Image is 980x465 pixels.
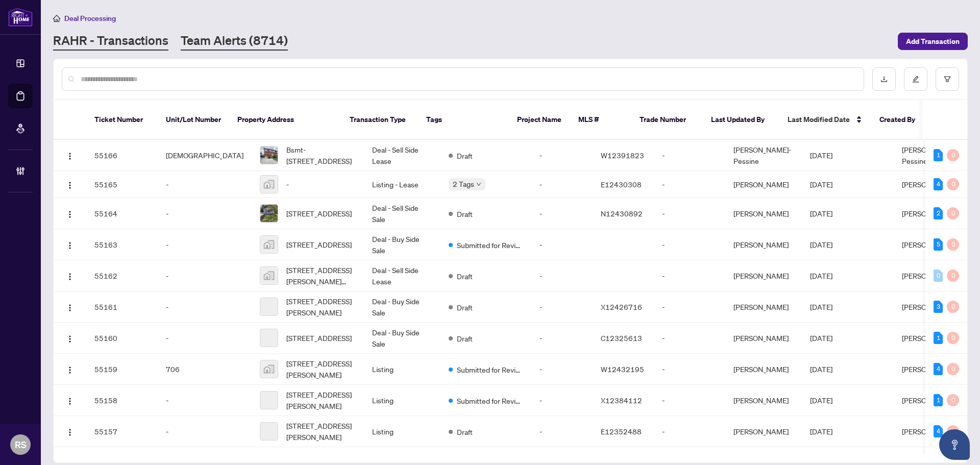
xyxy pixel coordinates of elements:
th: Ticket Number [86,100,158,140]
td: 55160 [86,323,158,354]
div: 0 [947,425,959,437]
span: Draft [457,208,473,219]
span: [STREET_ADDRESS][PERSON_NAME] [286,358,356,380]
div: 4 [934,178,943,190]
img: thumbnail-img [260,236,278,253]
td: 55161 [86,291,158,323]
td: 55164 [86,198,158,229]
span: [DATE] [810,333,832,342]
span: edit [912,76,919,83]
span: [PERSON_NAME] [902,396,957,405]
td: [PERSON_NAME] [725,171,802,198]
button: filter [936,67,959,91]
td: - [531,198,593,229]
span: C12325613 [601,333,642,342]
td: - [654,260,725,291]
td: [PERSON_NAME] [725,229,802,260]
td: - [531,171,593,198]
img: thumbnail-img [260,176,278,193]
th: Transaction Type [341,100,418,140]
td: - [654,171,725,198]
div: 4 [934,425,943,437]
td: Listing [364,385,440,416]
span: [PERSON_NAME] [902,427,957,436]
span: X12426716 [601,302,642,311]
a: Team Alerts (8714) [181,32,288,51]
button: Logo [62,205,78,222]
span: W12432195 [601,364,644,374]
td: Deal - Sell Side Lease [364,140,440,171]
td: Deal - Buy Side Sale [364,229,440,260]
td: - [654,198,725,229]
td: - [654,416,725,447]
span: home [53,15,60,22]
button: Logo [62,423,78,439]
td: - [158,229,252,260]
td: 55165 [86,171,158,198]
span: [DATE] [810,209,832,218]
button: Logo [62,299,78,315]
img: thumbnail-img [260,360,278,378]
span: E12352488 [601,427,642,436]
span: filter [944,76,951,83]
td: 55157 [86,416,158,447]
a: RAHR - Transactions [53,32,168,51]
span: down [476,182,481,187]
th: Trade Number [631,100,703,140]
span: [STREET_ADDRESS] [286,332,352,344]
td: Deal - Buy Side Sale [364,323,440,354]
td: Deal - Sell Side Lease [364,260,440,291]
td: Deal - Buy Side Sale [364,291,440,323]
td: 55162 [86,260,158,291]
td: [PERSON_NAME] [725,291,802,323]
td: - [158,385,252,416]
span: Last Modified Date [788,114,850,125]
th: Last Modified Date [779,100,871,140]
div: 1 [934,394,943,406]
td: 55166 [86,140,158,171]
span: E12430308 [601,180,642,189]
div: 0 [934,270,943,282]
span: [DATE] [810,180,832,189]
img: Logo [66,152,74,160]
td: Listing [364,416,440,447]
span: X12384112 [601,396,642,405]
td: [PERSON_NAME] [725,354,802,385]
span: [PERSON_NAME] [902,333,957,342]
span: [PERSON_NAME]-Pessine [902,145,960,165]
td: - [531,140,593,171]
span: [DATE] [810,271,832,280]
th: Property Address [229,100,341,140]
td: - [158,323,252,354]
div: 0 [947,238,959,251]
span: [PERSON_NAME] [902,364,957,374]
td: [PERSON_NAME] [725,323,802,354]
span: [STREET_ADDRESS] [286,208,352,219]
button: Logo [62,176,78,192]
td: - [158,198,252,229]
span: [DATE] [810,151,832,160]
button: Open asap [939,429,970,460]
span: Draft [457,150,473,161]
span: [STREET_ADDRESS] [286,239,352,250]
td: 55158 [86,385,158,416]
span: Deal Processing [64,14,116,23]
span: [PERSON_NAME] [902,240,957,249]
img: Logo [66,241,74,250]
img: Logo [66,397,74,405]
span: [PERSON_NAME] [902,271,957,280]
div: 0 [947,332,959,344]
span: 2 Tags [453,178,474,190]
td: Listing [364,354,440,385]
span: Submitted for Review [457,395,523,406]
span: [STREET_ADDRESS][PERSON_NAME] [286,296,356,318]
td: - [158,171,252,198]
span: [DATE] [810,364,832,374]
img: thumbnail-img [260,267,278,284]
div: 3 [934,301,943,313]
span: [STREET_ADDRESS][PERSON_NAME] [286,420,356,443]
div: 4 [934,363,943,375]
button: download [872,67,896,91]
td: - [531,229,593,260]
span: [DATE] [810,240,832,249]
